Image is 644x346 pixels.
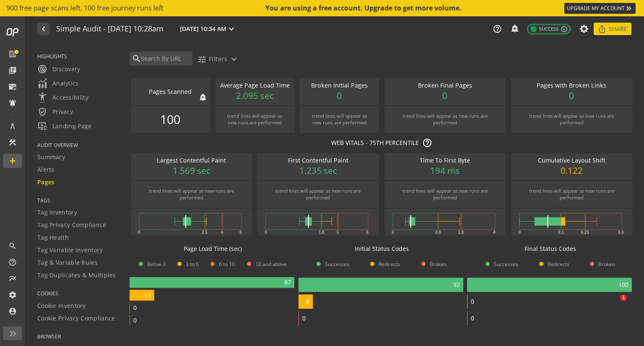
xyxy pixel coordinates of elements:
[226,24,236,34] mat-icon: expand_more
[8,258,17,266] mat-icon: help_outline
[138,230,140,235] text: 0
[37,258,98,267] span: Tag & Variable Rules
[199,93,207,101] mat-icon: add_alert
[453,281,460,289] text: 92
[515,156,628,165] div: Cumulative Layout Shift
[135,156,248,165] div: Largest Contentful Paint
[144,291,151,299] text: 13
[284,278,291,286] text: 87
[625,4,633,13] mat-icon: keyboard_double_arrow_right
[220,81,291,90] div: Average Page Load Time
[8,291,17,299] mat-icon: settings
[8,50,17,58] mat-icon: list_alt
[209,52,227,67] span: Filters
[581,230,589,235] text: 0.25
[609,21,627,36] span: Share
[37,271,116,279] span: Tag Duplicates & Multiples
[37,233,69,242] span: Tag Health
[160,111,180,128] span: 100
[37,64,80,74] span: Discovery
[6,3,164,13] span: 900 free page scans left, 100 free journey runs left
[37,208,77,217] span: Tag Inventory
[37,142,119,149] span: AUDIT OVERVIEW
[255,261,287,268] span: 10 and above
[598,261,615,268] span: Broken
[389,81,501,90] div: Broken Final Pages
[37,153,65,161] span: Summary
[392,230,394,235] text: 0
[389,156,501,165] div: Time To First Byte
[510,24,519,32] mat-icon: add_alert
[8,307,17,315] mat-icon: account_circle
[236,90,274,102] span: 2.095 sec
[442,90,447,102] span: 0
[37,197,119,204] span: TAGS
[618,230,624,235] text: 0.6
[139,188,244,201] div: trend lines will appear as new runs are performed
[224,113,286,126] div: trend lines will appear as new runs are performed
[229,54,239,64] mat-icon: expand_more
[202,230,208,235] text: 2.5
[561,165,583,177] span: 0.122
[135,88,206,96] div: Pages Scanned
[37,121,92,131] span: Landing Page
[519,113,624,126] div: trend lines will appear as new runs are performed
[393,188,497,201] div: trend lines will appear as new runs are performed
[56,25,164,34] h1: Simple Audit - 09 October 2025 | 10:28am
[266,188,370,201] div: trend lines will appear as new runs are performed
[515,81,628,90] div: Pages with Broken Links
[173,165,210,177] span: 1.569 sec
[147,261,166,268] span: Below 3
[618,281,628,289] text: 100
[518,230,521,235] text: 0
[186,261,199,268] span: 3 to 6
[8,99,17,107] mat-icon: notifications_active
[493,24,502,34] mat-icon: help_outline
[37,165,55,174] span: Alerts
[221,230,223,235] text: 4
[525,245,576,253] div: Final Status Codes
[8,242,17,250] mat-icon: search
[37,333,119,340] span: BROWSER
[302,314,306,322] text: 0
[598,25,606,33] mat-icon: ios_share
[620,294,627,301] span: 1
[430,165,460,177] span: 194 ms
[325,261,349,268] span: Successes
[564,3,636,14] a: UPGRADE MY ACCOUNT
[184,245,242,253] div: Page Load Time (sec)
[132,54,140,64] mat-icon: search
[37,78,79,88] span: Analytics
[393,113,497,126] div: trend lines will appear as new runs are performed
[265,3,462,13] div: You are using a free account. Upgrade to get more volume.
[37,314,115,323] span: Cookie Privacy Compliance
[8,157,17,165] mat-icon: add
[37,93,47,103] mat-icon: settings_accessibility
[37,221,106,229] span: Tag Privacy Compliance
[308,113,371,126] div: trend lines will appear as new runs are performed
[37,246,103,254] span: Tag Variable Inventory
[471,297,474,305] text: 0
[37,53,119,60] span: HIGHLIGHTS
[194,52,242,67] button: Filters
[8,122,17,130] mat-icon: architecture
[603,294,623,315] iframe: Intercom live chat
[37,178,55,186] span: Pages
[8,274,17,283] mat-icon: multiline_chart
[530,26,537,33] mat-icon: check_circle
[337,90,342,102] span: 0
[239,230,242,235] text: 6
[337,230,339,235] text: 3
[37,121,47,131] mat-icon: important_devices
[458,230,464,235] text: 1.8
[558,230,564,235] text: 0.1
[37,107,73,117] span: Privacy
[548,261,569,268] span: Redirects
[530,26,558,33] span: Success
[494,261,518,268] span: Successes
[37,93,88,103] span: Accessibility
[265,230,267,235] text: 0
[304,81,375,90] div: Broken Initial Pages
[306,297,309,305] text: 8
[366,230,369,235] text: 6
